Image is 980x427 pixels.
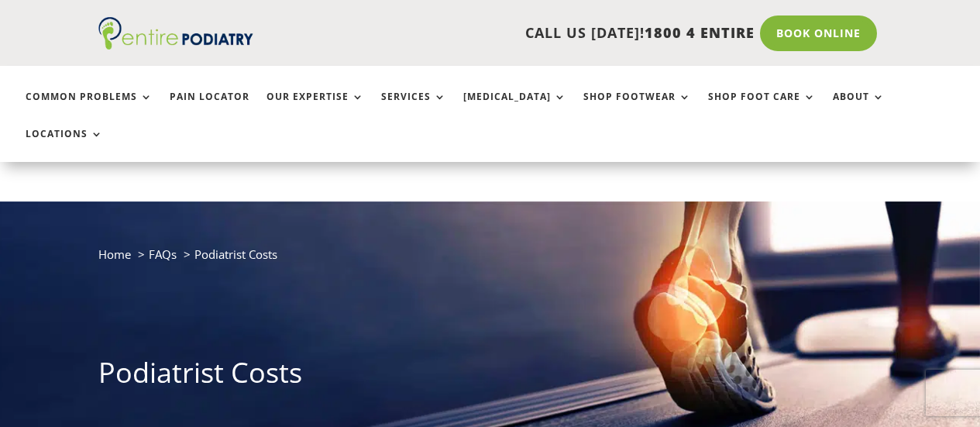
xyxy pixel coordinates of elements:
[760,15,877,51] a: Book Online
[98,17,253,50] img: logo (1)
[194,246,277,262] span: Podiatrist Costs
[266,91,364,125] a: Our Expertise
[274,23,755,43] p: CALL US [DATE]!
[381,91,446,125] a: Services
[708,91,816,125] a: Shop Foot Care
[170,91,249,125] a: Pain Locator
[833,91,885,125] a: About
[26,129,103,162] a: Locations
[583,91,691,125] a: Shop Footwear
[98,353,882,400] h1: Podiatrist Costs
[645,23,755,42] span: 1800 4 ENTIRE
[98,246,131,262] a: Home
[149,246,177,262] a: FAQs
[26,91,153,125] a: Common Problems
[98,37,253,53] a: Entire Podiatry
[463,91,566,125] a: [MEDICAL_DATA]
[98,244,882,276] nav: breadcrumb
